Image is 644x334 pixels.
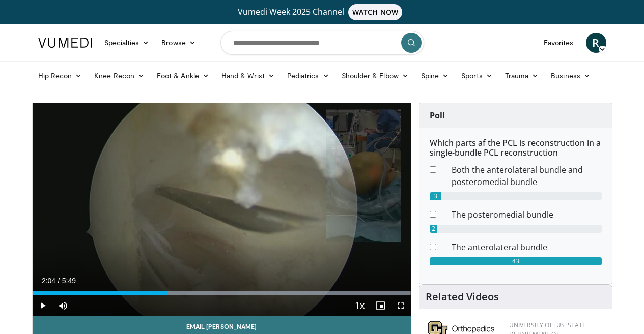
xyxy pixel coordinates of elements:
[499,66,545,86] a: Trauma
[98,33,156,53] a: Specialties
[350,295,370,316] button: Playback Rate
[58,277,60,285] span: /
[33,291,411,295] div: Progress Bar
[444,241,609,253] dd: The anterolateral bundle
[390,295,411,316] button: Fullscreen
[426,291,499,303] h4: Related Videos
[32,66,89,86] a: Hip Recon
[155,33,202,53] a: Browse
[370,295,390,316] button: Enable picture-in-picture mode
[415,66,455,86] a: Spine
[40,4,605,20] a: Vumedi Week 2025 ChannelWATCH NOW
[33,103,411,316] video-js: Video Player
[53,295,73,316] button: Mute
[586,33,606,53] a: R
[444,164,609,188] dd: Both the anterolateral bundle and posteromedial bundle
[444,208,609,221] dd: The posteromedial bundle
[38,38,92,48] img: VuMedi Logo
[220,31,424,55] input: Search topics, interventions
[62,277,76,285] span: 5:49
[33,295,53,316] button: Play
[430,192,442,200] div: 3
[281,66,335,86] a: Pediatrics
[538,33,580,53] a: Favorites
[545,66,597,86] a: Business
[455,66,499,86] a: Sports
[42,277,55,285] span: 2:04
[88,66,151,86] a: Knee Recon
[335,66,415,86] a: Shoulder & Elbow
[430,138,602,158] h6: Which parts af the PCL is reconstruction in a single-bundle PCL reconstruction
[430,110,445,121] strong: Poll
[430,257,602,265] div: 43
[348,4,402,20] span: WATCH NOW
[215,66,281,86] a: Hand & Wrist
[430,225,438,233] div: 2
[151,66,215,86] a: Foot & Ankle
